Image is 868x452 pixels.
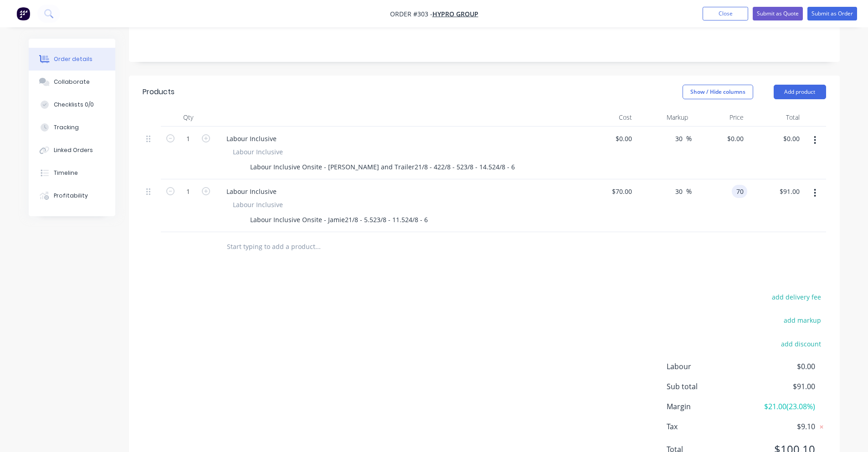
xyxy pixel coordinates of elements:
button: Show / Hide columns [683,85,753,99]
a: Hypro Group [432,10,478,18]
div: Collaborate [54,78,90,86]
div: Labour Inclusive Onsite - [PERSON_NAME] and Trailer21/8 - 422/8 - 523/8 - 14.524/8 - 6 [247,160,519,173]
span: Tax [667,421,748,432]
button: Submit as Order [807,7,857,20]
div: Price [692,108,748,127]
div: Cost [580,108,636,127]
span: $9.10 [747,421,815,432]
span: Labour Inclusive [233,147,283,157]
input: Start typing to add a product... [226,238,409,256]
span: Labour [667,361,748,372]
span: Sub total [667,381,748,392]
div: Checklists 0/0 [54,101,94,109]
span: % [686,133,692,144]
span: Margin [667,401,748,412]
button: Profitability [29,184,115,207]
button: add delivery fee [767,291,826,303]
button: Add product [774,85,826,99]
button: add markup [779,314,826,326]
div: Timeline [54,169,78,177]
button: Checklists 0/0 [29,93,115,116]
div: Labour Inclusive [219,132,284,145]
button: Order details [29,48,115,71]
span: $21.00 ( 23.08 %) [747,401,815,412]
div: Total [747,108,803,127]
button: Submit as Quote [753,7,803,20]
div: Qty [161,108,216,127]
div: Labour Inclusive [219,185,284,198]
div: Order details [54,55,92,63]
span: % [686,186,692,197]
button: Linked Orders [29,139,115,162]
img: Factory [16,7,30,20]
span: $0.00 [747,361,815,372]
button: Tracking [29,116,115,139]
div: Products [143,86,175,97]
div: Profitability [54,192,88,200]
div: Labour Inclusive Onsite - Jamie21/8 - 5.523/8 - 11.524/8 - 6 [247,213,431,226]
span: Labour Inclusive [233,200,283,209]
div: Tracking [54,123,79,132]
button: Collaborate [29,71,115,93]
button: Close [703,7,748,20]
div: Markup [636,108,692,127]
button: add discount [776,337,826,350]
span: $91.00 [747,381,815,392]
div: Linked Orders [54,146,93,154]
span: Order #303 - [390,10,432,18]
button: Timeline [29,162,115,184]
